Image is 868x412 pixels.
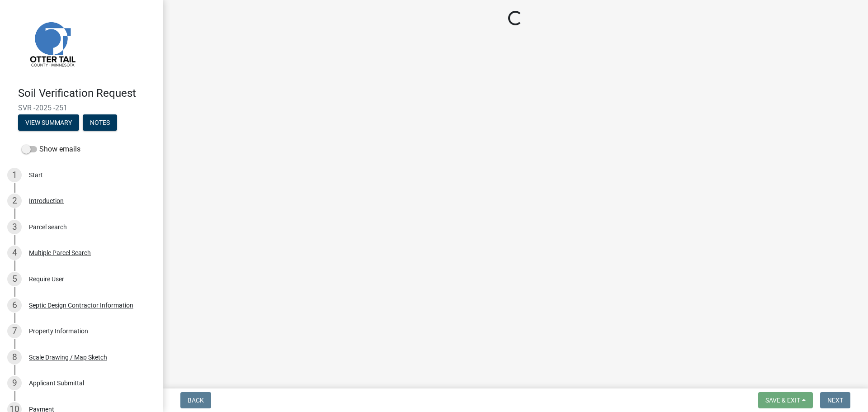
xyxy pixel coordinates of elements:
[18,119,79,127] wm-modal-confirm: Summary
[29,354,107,360] div: Scale Drawing / Map Sketch
[7,272,22,286] div: 5
[7,298,22,313] div: 6
[29,198,64,204] div: Introduction
[7,168,22,182] div: 1
[29,302,133,308] div: Septic Design Contractor Information
[29,276,64,282] div: Require User
[180,392,211,408] button: Back
[827,397,843,404] span: Next
[29,224,67,230] div: Parcel search
[758,392,813,408] button: Save & Exit
[18,114,79,131] button: View Summary
[18,87,156,100] h4: Soil Verification Request
[820,392,850,408] button: Next
[22,144,80,155] label: Show emails
[29,380,84,386] div: Applicant Submittal
[188,397,204,404] span: Back
[18,9,86,77] img: Otter Tail County, Minnesota
[7,194,22,208] div: 2
[7,220,22,234] div: 3
[29,250,91,256] div: Multiple Parcel Search
[765,397,800,404] span: Save & Exit
[29,328,88,334] div: Property Information
[18,104,145,112] span: SVR -2025 -251
[7,324,22,338] div: 7
[7,246,22,260] div: 4
[7,350,22,365] div: 8
[29,172,43,178] div: Start
[83,114,117,131] button: Notes
[83,119,117,127] wm-modal-confirm: Notes
[7,376,22,390] div: 9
